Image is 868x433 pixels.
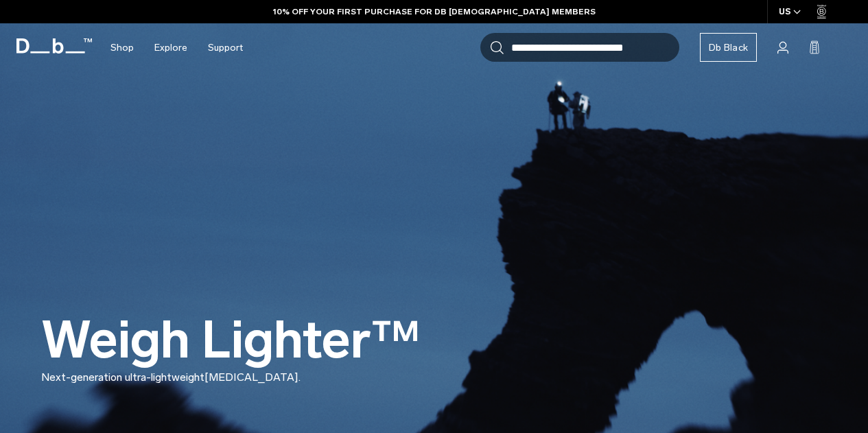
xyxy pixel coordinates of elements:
[208,23,243,72] a: Support
[41,312,421,369] h1: Weigh Lighter™
[204,371,301,384] span: [MEDICAL_DATA].
[700,33,757,62] a: Db Black
[273,5,596,18] a: 10% OFF YOUR FIRST PURCHASE FOR DB [DEMOGRAPHIC_DATA] MEMBERS
[41,371,204,384] span: Next-generation ultra-lightweight
[100,23,253,72] nav: Main Navigation
[110,23,134,72] a: Shop
[154,23,187,72] a: Explore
